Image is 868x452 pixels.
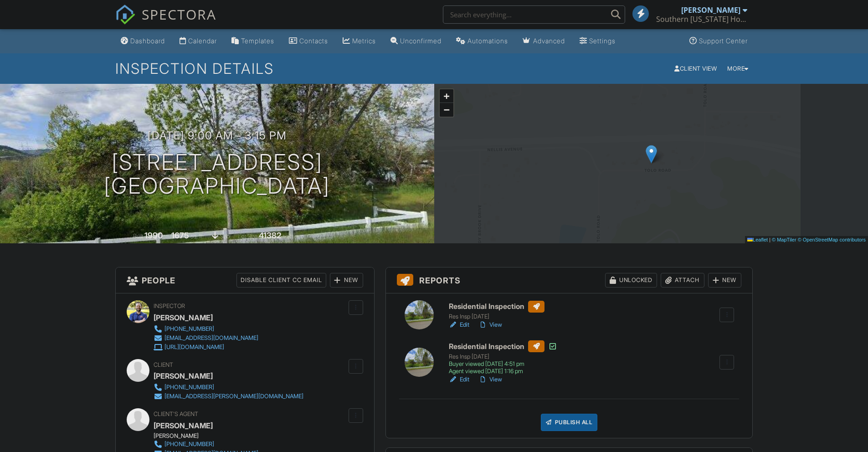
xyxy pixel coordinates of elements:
a: [PERSON_NAME] [154,419,213,432]
span: SPECTORA [142,5,216,24]
div: Client View [671,63,720,74]
div: New [330,273,363,288]
div: [PHONE_NUMBER] [164,325,214,333]
span: − [443,104,449,115]
div: Dashboard [130,37,165,45]
span: Lot Size [238,233,257,240]
div: 1990 [144,231,163,240]
h6: Residential Inspection [449,301,544,313]
div: Res Insp [DATE] [449,353,557,360]
div: [PERSON_NAME] [154,311,213,324]
img: The Best Home Inspection Software - Spectora [115,5,135,25]
div: Calendar [188,37,217,45]
a: Calendar [176,33,221,50]
span: Client's Agent [154,411,198,417]
div: Res Insp [DATE] [449,313,544,320]
a: Zoom in [440,89,453,103]
div: Automations [467,37,508,45]
div: [URL][DOMAIN_NAME] [164,344,224,351]
h3: [DATE] 9:00 am - 3:15 pm [148,129,287,142]
div: Southern Oregon Home Inspections [656,15,747,24]
a: Zoom out [440,103,453,117]
a: SPECTORA [115,12,216,31]
h3: People [116,267,374,293]
a: [PHONE_NUMBER] [154,324,258,334]
a: Templates [228,33,278,50]
a: Support Center [686,33,751,50]
span: + [443,90,449,102]
a: Automations (Basic) [452,33,512,50]
h1: [STREET_ADDRESS] [GEOGRAPHIC_DATA] [104,150,330,199]
a: Advanced [519,33,569,50]
div: [EMAIL_ADDRESS][DOMAIN_NAME] [164,334,258,342]
span: Client [154,361,173,368]
div: Unconfirmed [400,37,442,45]
a: Settings [576,33,619,50]
h1: Inspection Details [115,61,753,77]
a: [PHONE_NUMBER] [154,440,258,449]
a: View [478,375,502,384]
span: slab [220,233,230,240]
div: [PHONE_NUMBER] [164,441,214,448]
div: Attach [661,273,704,288]
span: | [769,237,770,242]
div: Advanced [533,37,565,45]
a: [EMAIL_ADDRESS][PERSON_NAME][DOMAIN_NAME] [154,392,303,401]
div: New [708,273,741,288]
a: Dashboard [117,33,169,50]
div: Metrics [352,37,376,45]
a: View [478,320,502,329]
a: Client View [670,65,723,72]
span: Built [133,233,143,240]
div: Templates [241,37,274,45]
span: Inspector [154,303,185,309]
a: [URL][DOMAIN_NAME] [154,343,258,352]
h6: Residential Inspection [449,340,557,352]
div: Contacts [299,37,328,45]
a: © MapTiler [772,237,796,242]
div: Publish All [541,414,598,431]
a: Edit [449,375,469,384]
span: sq. ft. [190,233,203,240]
div: Agent viewed [DATE] 1:16 pm [449,368,557,375]
div: More [724,63,752,74]
a: [PHONE_NUMBER] [154,383,303,392]
a: Leaflet [747,237,768,242]
input: Search everything... [443,5,625,24]
div: Unlocked [605,273,657,288]
a: Residential Inspection Res Insp [DATE] [449,301,544,321]
a: [EMAIL_ADDRESS][DOMAIN_NAME] [154,334,258,343]
h3: Reports [386,267,753,293]
div: [EMAIL_ADDRESS][PERSON_NAME][DOMAIN_NAME] [164,393,303,400]
div: [PHONE_NUMBER] [164,384,214,391]
div: [PERSON_NAME] [154,432,266,440]
a: Metrics [339,33,380,50]
a: Unconfirmed [387,33,445,50]
div: 1675 [171,231,189,240]
div: Buyer viewed [DATE] 4:51 pm [449,360,557,368]
span: sq.ft. [282,233,294,240]
div: [PERSON_NAME] [681,5,740,15]
div: Support Center [699,37,748,45]
div: Settings [589,37,616,45]
div: Disable Client CC Email [236,273,326,288]
div: [PERSON_NAME] [154,369,213,383]
a: Residential Inspection Res Insp [DATE] Buyer viewed [DATE] 4:51 pm Agent viewed [DATE] 1:16 pm [449,340,557,375]
a: Edit [449,320,469,329]
a: Contacts [285,33,332,50]
div: 41382 [259,231,281,240]
a: © OpenStreetMap contributors [798,237,866,242]
img: Marker [646,145,657,164]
